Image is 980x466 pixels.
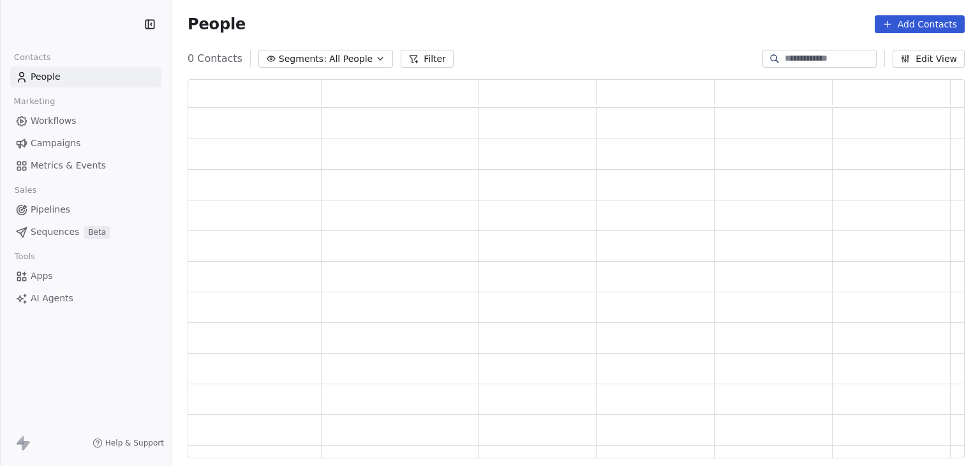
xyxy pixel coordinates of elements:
[31,114,77,128] span: Workflows
[10,199,161,220] a: Pipelines
[10,66,161,87] a: People
[10,155,161,176] a: Metrics & Events
[31,137,80,150] span: Campaigns
[188,51,242,66] span: 0 Contacts
[8,48,56,67] span: Contacts
[10,110,161,132] a: Workflows
[401,50,454,68] button: Filter
[279,52,327,66] span: Segments:
[31,203,70,216] span: Pipelines
[893,50,965,68] button: Edit View
[875,15,965,33] button: Add Contacts
[10,288,161,309] a: AI Agents
[10,133,161,154] a: Campaigns
[31,225,79,239] span: Sequences
[31,159,106,172] span: Metrics & Events
[188,15,246,34] span: People
[10,222,161,243] a: SequencesBeta
[329,52,373,66] span: All People
[93,438,164,448] a: Help & Support
[8,92,61,111] span: Marketing
[9,181,42,200] span: Sales
[31,70,61,84] span: People
[31,269,53,283] span: Apps
[31,292,73,305] span: AI Agents
[10,266,161,287] a: Apps
[105,438,164,448] span: Help & Support
[84,226,110,239] span: Beta
[9,247,40,266] span: Tools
